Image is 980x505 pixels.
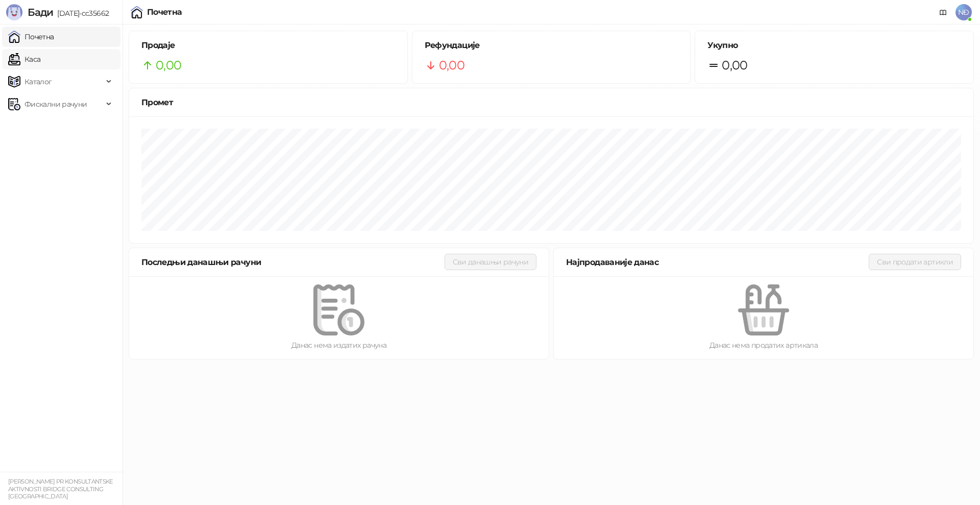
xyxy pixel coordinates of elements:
[869,254,961,270] button: Сви продати артикли
[566,256,869,269] div: Најпродаваније данас
[8,27,54,47] a: Почетна
[24,71,52,92] span: Каталог
[722,56,747,75] span: 0,00
[707,39,961,52] h5: Укупно
[955,4,972,20] span: NĐ
[53,9,109,18] span: [DATE]-cc35662
[8,49,40,69] a: Каса
[145,340,532,351] div: Данас нема издатих рачуна
[425,39,678,52] h5: Рефундације
[6,4,22,20] img: Logo
[445,254,536,270] button: Сви данашњи рачуни
[570,340,957,351] div: Данас нема продатих артикала
[141,256,445,269] div: Последњи данашњи рачуни
[28,6,53,18] span: Бади
[156,56,181,75] span: 0,00
[439,56,464,75] span: 0,00
[935,4,951,20] a: Документација
[147,8,182,16] div: Почетна
[141,96,961,109] div: Промет
[24,94,87,114] span: Фискални рачуни
[141,39,395,52] h5: Продаје
[8,478,113,500] small: [PERSON_NAME] PR KONSULTANTSKE AKTIVNOSTI BRIDGE CONSULTING [GEOGRAPHIC_DATA]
